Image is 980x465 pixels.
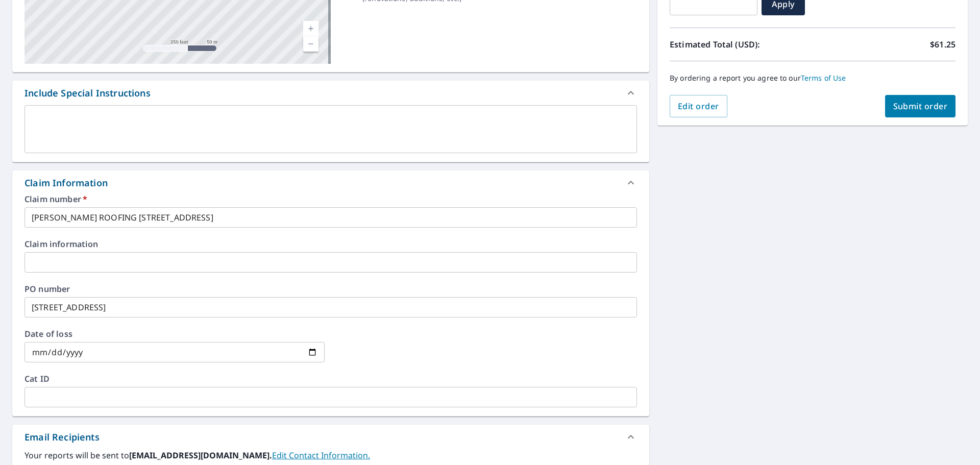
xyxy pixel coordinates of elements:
[670,74,955,83] p: By ordering a report you agree to our
[24,430,100,444] div: Email Recipients
[678,101,719,112] span: Edit order
[24,285,637,293] label: PO number
[24,176,108,190] div: Claim Information
[12,425,649,449] div: Email Recipients
[24,86,151,100] div: Include Special Instructions
[24,449,637,461] label: Your reports will be sent to
[272,450,370,461] a: EditContactInfo
[24,195,637,203] label: Claim number
[930,38,955,51] p: $61.25
[24,240,637,248] label: Claim information
[303,21,318,36] a: Current Level 17, Zoom In
[24,330,325,338] label: Date of loss
[670,95,727,117] button: Edit order
[670,38,813,51] p: Estimated Total (USD):
[893,101,948,112] span: Submit order
[303,36,318,52] a: Current Level 17, Zoom Out
[129,450,272,461] b: [EMAIL_ADDRESS][DOMAIN_NAME].
[12,170,649,195] div: Claim Information
[12,81,649,105] div: Include Special Instructions
[24,375,637,383] label: Cat ID
[885,95,956,117] button: Submit order
[801,73,846,83] a: Terms of Use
